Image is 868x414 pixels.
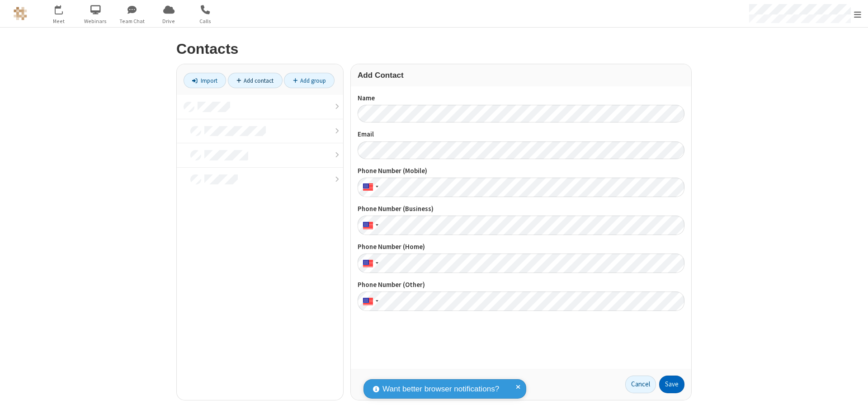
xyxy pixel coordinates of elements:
div: United States: + 1 [358,178,381,197]
label: Phone Number (Other) [358,280,684,290]
label: Phone Number (Business) [358,204,684,214]
span: Webinars [79,17,113,25]
h3: Add Contact [358,71,684,80]
button: Save [659,376,684,394]
label: Phone Number (Home) [358,242,684,252]
a: Add contact [228,73,283,88]
a: Cancel [625,376,656,394]
div: United States: + 1 [358,216,381,235]
span: Meet [42,17,76,25]
h2: Contacts [176,41,692,57]
span: Team Chat [115,17,149,25]
span: Calls [189,17,222,25]
a: Add group [284,73,335,88]
span: Want better browser notifications? [382,383,499,395]
img: QA Selenium DO NOT DELETE OR CHANGE [14,7,27,20]
a: Import [184,73,226,88]
div: United States: + 1 [358,254,381,273]
label: Name [358,93,684,103]
span: Drive [152,17,186,25]
label: Email [358,129,684,140]
label: Phone Number (Mobile) [358,166,684,176]
div: 8 [61,5,67,12]
div: United States: + 1 [358,292,381,311]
